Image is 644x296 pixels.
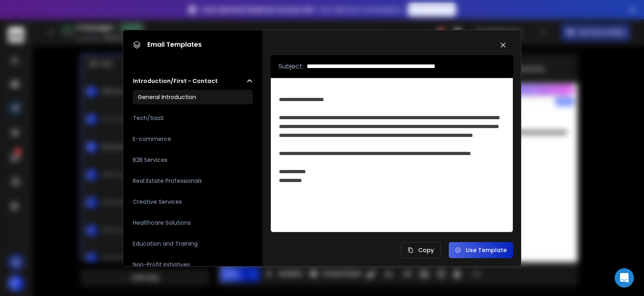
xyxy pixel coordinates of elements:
button: Copy [401,242,441,258]
p: Subject: [279,62,303,71]
h3: E-commerce [133,135,171,143]
h3: General Introduction [138,93,196,101]
h3: Real Estate Professionals [133,177,202,185]
h3: Creative Services [133,198,182,206]
h3: Tech/SaaS [133,114,164,122]
button: Use Template [449,242,513,258]
h3: Healthcare Solutions [133,219,191,227]
h3: Education and Training [133,240,198,248]
h1: Email Templates [133,40,202,50]
h3: B2B Services [133,156,167,164]
h3: Non-Profit Initiatives [133,261,190,269]
div: Open Intercom Messenger [615,268,634,288]
button: Introduction/First - Contact [133,77,253,85]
